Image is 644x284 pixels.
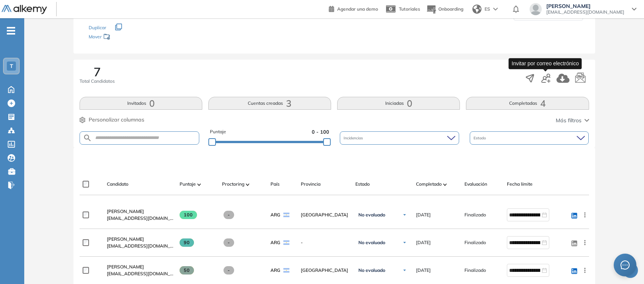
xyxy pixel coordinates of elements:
span: - [301,239,349,246]
span: No evaluado [358,267,385,273]
button: Onboarding [426,1,463,17]
button: Cuentas creadas3 [208,97,331,110]
span: Estado [355,181,370,188]
button: Invitados0 [80,97,202,110]
img: world [472,5,481,14]
span: Proctoring [222,181,244,188]
button: Más filtros [556,117,589,125]
span: T [10,63,13,69]
span: Provincia [301,181,320,188]
img: ARG [283,268,289,273]
img: Logo [2,5,47,14]
span: [EMAIL_ADDRESS][DOMAIN_NAME] [107,270,174,277]
span: - [224,238,234,247]
img: [missing "en.ARROW_ALT" translation] [443,183,447,186]
span: Puntaje [210,128,226,136]
span: [GEOGRAPHIC_DATA] [301,211,349,218]
span: - [224,211,234,219]
span: [EMAIL_ADDRESS][DOMAIN_NAME] [107,215,174,222]
span: ARG [270,267,280,274]
span: Incidencias [344,135,364,141]
span: No evaluado [358,240,385,246]
span: Fecha límite [507,181,533,188]
span: Completado [416,181,442,188]
span: 7 [94,66,101,78]
button: Iniciadas0 [337,97,460,110]
a: [PERSON_NAME] [107,208,174,215]
a: [PERSON_NAME] [107,236,174,243]
span: [GEOGRAPHIC_DATA] [301,267,349,274]
span: País [270,181,280,188]
img: ARG [283,213,289,217]
img: SEARCH_ALT [83,133,92,143]
span: [PERSON_NAME] [107,264,144,270]
span: Agendar una demo [337,6,378,12]
span: ARG [270,239,280,246]
span: message [621,260,630,270]
span: ARG [270,211,280,218]
span: 90 [180,238,194,247]
span: 100 [180,211,197,219]
div: Mover [89,30,164,44]
span: Puntaje [180,181,196,188]
img: Ícono de flecha [402,240,407,245]
span: [PERSON_NAME] [107,236,144,242]
span: Tutoriales [399,6,420,12]
img: Ícono de flecha [402,268,407,273]
div: Invitar por correo electrónico [509,58,582,69]
span: Finalizado [464,239,486,246]
img: [missing "en.ARROW_ALT" translation] [197,183,201,186]
span: [EMAIL_ADDRESS][DOMAIN_NAME] [546,9,624,15]
span: Duplicar [89,25,106,30]
a: [PERSON_NAME] [107,263,174,270]
span: 50 [180,266,194,275]
i: - [7,30,15,32]
div: Estado [470,131,589,145]
span: Onboarding [438,6,463,12]
span: 0 - 100 [312,128,329,136]
span: Total Candidatos [80,78,115,85]
a: Agendar una demo [329,4,378,13]
span: [DATE] [416,239,431,246]
span: [DATE] [416,211,431,218]
img: Ícono de flecha [402,213,407,217]
span: Evaluación [464,181,487,188]
span: Personalizar columnas [89,116,144,124]
span: Finalizado [464,211,486,218]
span: Estado [474,135,488,141]
img: arrow [493,8,498,11]
span: Más filtros [556,117,581,125]
span: ES [485,6,490,13]
span: [EMAIL_ADDRESS][DOMAIN_NAME] [107,243,174,249]
img: [missing "en.ARROW_ALT" translation] [246,183,250,186]
button: Completadas4 [466,97,589,110]
button: Personalizar columnas [80,116,144,124]
span: Finalizado [464,267,486,274]
span: Candidato [107,181,128,188]
img: ARG [283,240,289,245]
span: - [224,266,234,275]
span: No evaluado [358,212,385,218]
span: [PERSON_NAME] [107,208,144,214]
span: [DATE] [416,267,431,274]
span: [PERSON_NAME] [546,3,624,9]
div: Incidencias [340,131,459,145]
